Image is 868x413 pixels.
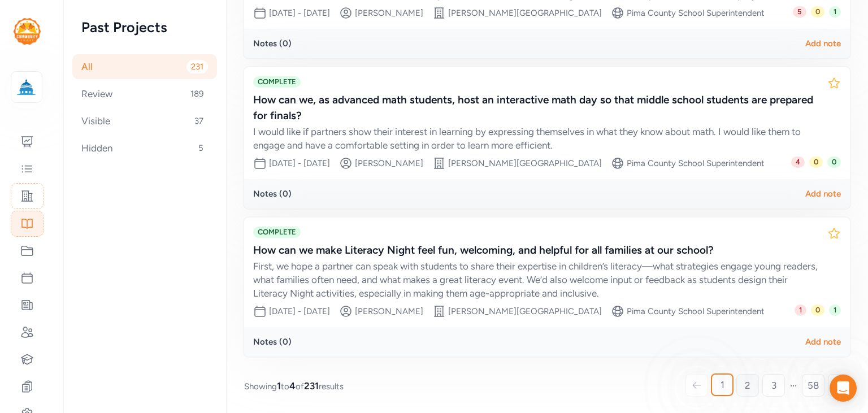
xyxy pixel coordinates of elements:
div: Add note [805,38,841,49]
span: 0 [827,156,841,168]
span: 1 [795,305,806,316]
div: Hidden [72,136,217,160]
div: [DATE] - [DATE] [269,158,330,169]
div: Pima County School Superintendent [627,306,765,317]
h2: Past Projects [81,18,208,36]
div: Notes ( 0 ) [253,38,292,49]
span: 4 [791,156,805,168]
div: [PERSON_NAME] [355,7,423,19]
img: logo [14,75,39,99]
div: Notes ( 0 ) [253,188,292,199]
div: Add note [805,188,841,199]
span: Showing to of results [244,379,344,393]
span: COMPLETE [253,227,301,238]
span: 5 [793,6,806,18]
span: 1 [277,380,281,392]
span: 5 [194,141,208,155]
span: 1 [829,305,841,316]
span: 0 [811,305,824,316]
div: Pima County School Superintendent [627,158,765,169]
span: 0 [811,6,824,18]
div: [PERSON_NAME][GEOGRAPHIC_DATA] [448,158,602,169]
span: 2 [745,379,750,392]
span: 3 [771,379,776,392]
div: [PERSON_NAME] [355,158,423,169]
div: [DATE] - [DATE] [269,7,330,19]
div: Add note [805,336,841,347]
span: 231 [186,60,208,73]
span: 1 [721,378,724,392]
div: [PERSON_NAME][GEOGRAPHIC_DATA] [448,7,602,19]
span: 231 [304,380,319,392]
span: 189 [186,87,208,101]
div: First, we hope a partner can speak with students to share their expertise in children’s literacy—... [253,259,818,300]
div: I would like if partners show their interest in learning by expressing themselves in what they kn... [253,125,818,152]
div: Open Intercom Messenger [830,375,857,402]
div: How can we, as advanced math students, host an interactive math day so that middle school student... [253,92,818,124]
span: 0 [809,156,823,168]
div: All [72,54,217,79]
span: 4 [289,380,296,392]
img: logo [14,18,41,45]
div: Notes ( 0 ) [253,336,292,347]
a: 2 [736,374,759,397]
div: Review [72,81,217,106]
div: Visible [72,108,217,133]
span: COMPLETE [253,76,301,88]
div: [PERSON_NAME][GEOGRAPHIC_DATA] [448,306,602,317]
span: 37 [190,114,208,128]
a: 58 [802,374,824,397]
div: How can we make Literacy Night feel fun, welcoming, and helpful for all families at our school? [253,242,818,258]
div: [DATE] - [DATE] [269,306,330,317]
div: Pima County School Superintendent [627,7,765,19]
span: 58 [808,379,819,392]
div: [PERSON_NAME] [355,306,423,317]
span: 1 [829,6,841,18]
a: 3 [762,374,785,397]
